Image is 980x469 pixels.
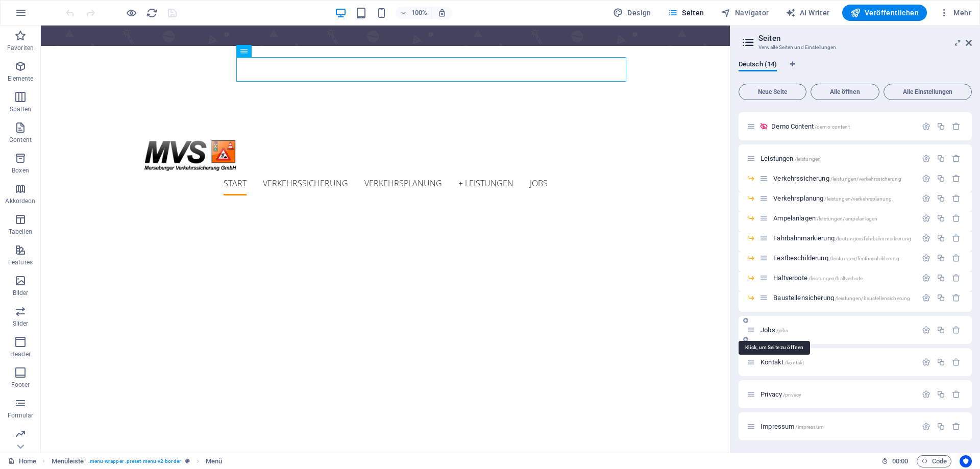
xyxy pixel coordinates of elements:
[721,8,769,18] span: Navigator
[937,293,945,302] div: Duplizieren
[773,234,911,242] span: Klick, um Seite zu öffnen
[9,228,32,236] p: Tabellen
[8,54,69,65] span: 03461 / 35 28 04
[739,60,972,80] div: Sprachen-Tabs
[770,235,917,241] div: Fahrbahnmarkierung/leistungen/fahrbahnmarkierung
[11,71,142,83] a: [EMAIL_ADDRESS][DOMAIN_NAME]
[125,7,137,19] button: Klicke hier, um den Vorschau-Modus zu verlassen
[937,422,945,431] div: Duplizieren
[770,215,917,221] div: Ampelanlagen/leistungen/ampelanlagen
[773,294,910,302] span: Klick, um Seite zu öffnen
[770,275,917,281] div: Haltverbote/leistungen/haltverbote
[781,5,834,21] button: AI Writer
[824,196,892,202] span: /leistungen/verkehrsplanung
[922,326,930,334] div: Einstellungen
[770,175,917,182] div: Verkehrssicherung/leistungen/verkehrssicherung
[757,327,917,333] div: Jobs/jobs
[758,43,951,52] h3: Verwalte Seiten und Einstellungen
[935,5,975,21] button: Mehr
[770,294,917,301] div: Baustellensicherung/leistungen/baustellensicherung
[922,422,930,431] div: Einstellungen
[937,254,945,262] div: Duplizieren
[10,105,31,113] p: Spalten
[757,359,917,365] div: Kontakt/kontakt
[757,423,917,430] div: Impressum/impressum
[7,44,34,52] p: Favoriten
[739,58,777,72] span: Deutsch (14)
[786,8,830,18] span: AI Writer
[739,84,806,100] button: Neue Seite
[437,8,447,17] i: Bei Größenänderung Zoomstufe automatisch an das gewählte Gerät anpassen.
[922,254,930,262] div: Einstellungen
[785,360,804,365] span: /kontakt
[829,256,899,261] span: /leistungen/festbeschilderung
[921,455,947,467] span: Code
[817,216,877,221] span: /leistungen/ampelanlagen
[81,33,120,44] span: Merseburg
[952,274,961,282] div: Entfernen
[52,455,223,467] nav: breadcrumb
[8,258,33,266] p: Features
[146,7,158,19] i: Seite neu laden
[922,390,930,399] div: Einstellungen
[783,392,801,398] span: /privacy
[13,289,29,297] p: Bilder
[815,124,850,130] span: /demo-content
[770,255,917,261] div: Festbeschilderung/leistungen/festbeschilderung
[122,33,145,44] span: 06217
[795,424,823,430] span: /impressum
[52,455,84,467] span: Klick zum Auswählen. Doppelklick zum Bearbeiten
[952,154,961,163] div: Entfernen
[937,358,945,366] div: Duplizieren
[952,326,961,334] div: Entfernen
[8,455,36,467] a: Klick, um Auswahl aufzuheben. Doppelklick öffnet Seitenverwaltung
[881,455,909,467] h6: Session-Zeit
[922,234,930,242] div: Einstellungen
[952,358,961,366] div: Entfernen
[773,254,899,262] span: Klick, um Seite zu öffnen
[9,136,32,144] p: Content
[11,381,30,389] p: Footer
[952,174,961,183] div: Entfernen
[952,293,961,302] div: Entfernen
[842,5,927,21] button: Veröffentlichen
[776,328,789,333] span: /jobs
[952,194,961,203] div: Entfernen
[937,274,945,282] div: Duplizieren
[761,155,821,162] span: Klick, um Seite zu öffnen
[10,350,31,358] p: Header
[717,5,773,21] button: Navigator
[835,295,910,301] span: /leistungen/baustellensicherung
[884,84,972,100] button: Alle Einstellungen
[664,5,708,21] button: Seiten
[8,75,34,83] p: Elemente
[808,276,863,281] span: /leistungen/haltverbote
[206,455,222,467] span: Klick zum Auswählen. Doppelklick zum Bearbeiten
[758,34,972,43] h2: Seiten
[937,326,945,334] div: Duplizieren
[922,194,930,203] div: Einstellungen
[888,89,967,95] span: Alle Einstellungen
[952,234,961,242] div: Entfernen
[850,8,919,18] span: Veröffentlichen
[922,154,930,163] div: Einstellungen
[922,214,930,223] div: Einstellungen
[768,123,917,130] div: Demo Content/demo-content
[757,155,917,162] div: Leistungen/leistungen
[960,455,972,467] button: Usercentrics
[922,174,930,183] div: Einstellungen
[613,8,651,18] span: Design
[773,194,892,202] span: Klick, um Seite zu öffnen
[761,326,788,334] span: Jobs
[937,194,945,203] div: Duplizieren
[815,89,875,95] span: Alle öffnen
[922,274,930,282] div: Einstellungen
[773,274,863,282] span: Klick, um Seite zu öffnen
[771,122,849,130] span: Klick, um Seite zu öffnen
[8,33,79,44] span: [STREET_ADDRESS]
[795,156,821,162] span: /leistungen
[922,293,930,302] div: Einstellungen
[952,254,961,262] div: Entfernen
[761,390,801,398] span: Klick, um Seite zu öffnen
[761,358,804,366] span: Klick, um Seite zu öffnen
